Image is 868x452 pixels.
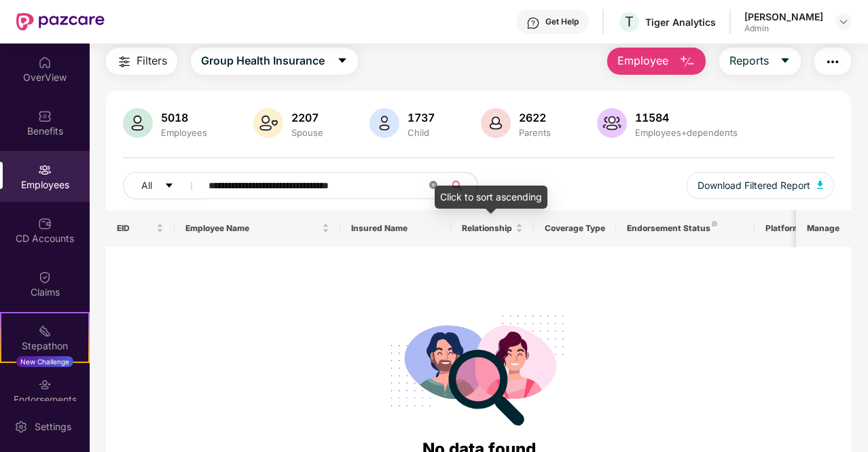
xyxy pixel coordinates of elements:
[158,111,210,124] div: 5018
[729,52,769,69] span: Reports
[632,127,740,138] div: Employees+dependents
[444,172,478,199] button: search
[817,181,824,189] img: svg+xml;base64,PHN2ZyB4bWxucz0iaHR0cDovL3d3dy53My5vcmcvMjAwMC9zdmciIHhtbG5zOnhsaW5rPSJodHRwOi8vd3...
[16,13,105,31] img: New Pazcare Logo
[185,223,319,234] span: Employee Name
[627,223,743,234] div: Endorsement Status
[607,48,706,75] button: Employee
[1,339,88,353] div: Stepathon
[796,210,851,247] th: Manage
[123,108,153,138] img: svg+xml;base64,PHN2ZyB4bWxucz0iaHR0cDovL3d3dy53My5vcmcvMjAwMC9zdmciIHhtbG5zOnhsaW5rPSJodHRwOi8vd3...
[545,16,579,27] div: Get Help
[106,210,175,247] th: EID
[31,420,75,434] div: Settings
[381,298,577,436] img: svg+xml;base64,PHN2ZyB4bWxucz0iaHR0cDovL3d3dy53My5vcmcvMjAwMC9zdmciIHdpZHRoPSIyODgiIGhlaWdodD0iMj...
[617,52,668,69] span: Employee
[117,223,154,234] span: EID
[744,23,823,34] div: Admin
[137,52,167,69] span: Filters
[534,210,617,247] th: Coverage Type
[337,55,348,67] span: caret-down
[679,54,695,70] img: svg+xml;base64,PHN2ZyB4bWxucz0iaHR0cDovL3d3dy53My5vcmcvMjAwMC9zdmciIHhtbG5zOnhsaW5rPSJodHRwOi8vd3...
[719,48,801,75] button: Reportscaret-down
[765,223,840,234] div: Platform Status
[116,54,132,70] img: svg+xml;base64,PHN2ZyB4bWxucz0iaHR0cDovL3d3dy53My5vcmcvMjAwMC9zdmciIHdpZHRoPSIyNCIgaGVpZ2h0PSIyNC...
[597,108,627,138] img: svg+xml;base64,PHN2ZyB4bWxucz0iaHR0cDovL3d3dy53My5vcmcvMjAwMC9zdmciIHhtbG5zOnhsaW5rPSJodHRwOi8vd3...
[123,172,206,199] button: Allcaret-down
[158,127,210,138] div: Employees
[405,111,437,124] div: 1737
[369,108,399,138] img: svg+xml;base64,PHN2ZyB4bWxucz0iaHR0cDovL3d3dy53My5vcmcvMjAwMC9zdmciIHhtbG5zOnhsaW5rPSJodHRwOi8vd3...
[289,111,326,124] div: 2207
[825,54,841,70] img: svg+xml;base64,PHN2ZyB4bWxucz0iaHR0cDovL3d3dy53My5vcmcvMjAwMC9zdmciIHdpZHRoPSIyNCIgaGVpZ2h0PSIyNC...
[141,178,152,193] span: All
[106,48,177,75] button: Filters
[201,52,325,69] span: Group Health Insurance
[744,10,823,23] div: [PERSON_NAME]
[16,356,73,367] div: New Challenge
[632,111,740,124] div: 11584
[481,108,511,138] img: svg+xml;base64,PHN2ZyB4bWxucz0iaHR0cDovL3d3dy53My5vcmcvMjAwMC9zdmciIHhtbG5zOnhsaW5rPSJodHRwOi8vd3...
[780,55,791,67] span: caret-down
[429,181,437,189] span: close-circle
[435,186,547,209] div: Click to sort ascending
[38,217,52,230] img: svg+xml;base64,PHN2ZyBpZD0iQ0RfQWNjb3VudHMiIGRhdGEtbmFtZT0iQ0QgQWNjb3VudHMiIHhtbG5zPSJodHRwOi8vd3...
[462,223,513,234] span: Relationship
[38,271,52,284] img: svg+xml;base64,PHN2ZyBpZD0iQ2xhaW0iIHhtbG5zPSJodHRwOi8vd3d3LnczLm9yZy8yMDAwL3N2ZyIgd2lkdGg9IjIwIi...
[645,16,716,29] div: Tiger Analytics
[38,109,52,123] img: svg+xml;base64,PHN2ZyBpZD0iQmVuZWZpdHMiIHhtbG5zPSJodHRwOi8vd3d3LnczLm9yZy8yMDAwL3N2ZyIgd2lkdGg9Ij...
[838,16,849,27] img: svg+xml;base64,PHN2ZyBpZD0iRHJvcGRvd24tMzJ4MzIiIHhtbG5zPSJodHRwOi8vd3d3LnczLm9yZy8yMDAwL3N2ZyIgd2...
[340,210,451,247] th: Insured Name
[516,127,554,138] div: Parents
[429,179,437,192] span: close-circle
[625,14,634,30] span: T
[405,127,437,138] div: Child
[712,221,717,226] img: svg+xml;base64,PHN2ZyB4bWxucz0iaHR0cDovL3d3dy53My5vcmcvMjAwMC9zdmciIHdpZHRoPSI4IiBoZWlnaHQ9IjgiIH...
[38,163,52,177] img: svg+xml;base64,PHN2ZyBpZD0iRW1wbG95ZWVzIiB4bWxucz0iaHR0cDovL3d3dy53My5vcmcvMjAwMC9zdmciIHdpZHRoPS...
[14,420,28,434] img: svg+xml;base64,PHN2ZyBpZD0iU2V0dGluZy0yMHgyMCIgeG1sbnM9Imh0dHA6Ly93d3cudzMub3JnLzIwMDAvc3ZnIiB3aW...
[516,111,554,124] div: 2622
[38,324,52,338] img: svg+xml;base64,PHN2ZyB4bWxucz0iaHR0cDovL3d3dy53My5vcmcvMjAwMC9zdmciIHdpZHRoPSIyMSIgaGVpZ2h0PSIyMC...
[164,181,174,192] span: caret-down
[253,108,283,138] img: svg+xml;base64,PHN2ZyB4bWxucz0iaHR0cDovL3d3dy53My5vcmcvMjAwMC9zdmciIHhtbG5zOnhsaW5rPSJodHRwOi8vd3...
[687,172,835,199] button: Download Filtered Report
[444,180,471,191] span: search
[526,16,540,30] img: svg+xml;base64,PHN2ZyBpZD0iSGVscC0zMngzMiIgeG1sbnM9Imh0dHA6Ly93d3cudzMub3JnLzIwMDAvc3ZnIiB3aWR0aD...
[38,56,52,69] img: svg+xml;base64,PHN2ZyBpZD0iSG9tZSIgeG1sbnM9Imh0dHA6Ly93d3cudzMub3JnLzIwMDAvc3ZnIiB3aWR0aD0iMjAiIG...
[175,210,340,247] th: Employee Name
[191,48,358,75] button: Group Health Insurancecaret-down
[451,210,534,247] th: Relationship
[289,127,326,138] div: Spouse
[698,178,810,193] span: Download Filtered Report
[38,378,52,392] img: svg+xml;base64,PHN2ZyBpZD0iRW5kb3JzZW1lbnRzIiB4bWxucz0iaHR0cDovL3d3dy53My5vcmcvMjAwMC9zdmciIHdpZH...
